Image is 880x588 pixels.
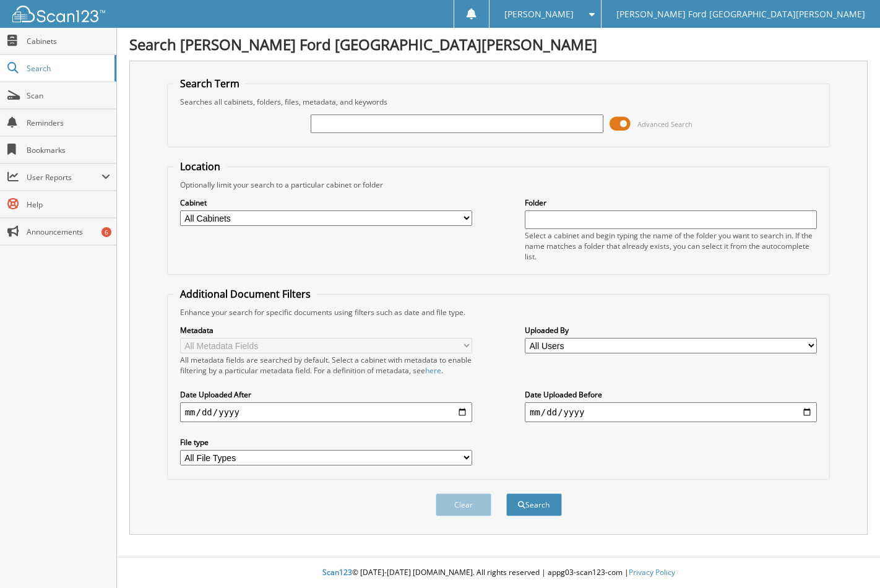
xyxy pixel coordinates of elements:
[174,97,824,107] div: Searches all cabinets, folders, files, metadata, and keywords
[27,145,110,155] span: Bookmarks
[180,437,472,447] label: File type
[27,227,110,237] span: Announcements
[525,402,817,422] input: end
[525,197,817,208] label: Folder
[322,567,352,577] span: Scan123
[506,493,562,516] button: Search
[129,34,868,54] h1: Search [PERSON_NAME] Ford [GEOGRAPHIC_DATA][PERSON_NAME]
[117,558,880,588] div: © [DATE]-[DATE] [DOMAIN_NAME]. All rights reserved | appg03-scan123-com |
[616,11,865,18] span: [PERSON_NAME] Ford [GEOGRAPHIC_DATA][PERSON_NAME]
[629,567,675,577] a: Privacy Policy
[27,36,110,46] span: Cabinets
[174,307,824,318] div: Enhance your search for specific documents using filters such as date and file type.
[101,227,111,237] div: 6
[180,197,472,208] label: Cabinet
[27,118,110,128] span: Reminders
[174,179,824,190] div: Optionally limit your search to a particular cabinet or folder
[27,172,101,183] span: User Reports
[27,63,108,74] span: Search
[174,77,246,90] legend: Search Term
[180,325,472,335] label: Metadata
[525,325,817,335] label: Uploaded By
[504,11,574,18] span: [PERSON_NAME]
[180,355,472,376] div: All metadata fields are searched by default. Select a cabinet with metadata to enable filtering b...
[425,365,441,376] a: here
[436,493,491,516] button: Clear
[180,402,472,422] input: start
[180,389,472,400] label: Date Uploaded After
[525,230,817,262] div: Select a cabinet and begin typing the name of the folder you want to search in. If the name match...
[12,6,105,22] img: scan123-logo-white.svg
[174,160,226,173] legend: Location
[637,119,692,129] span: Advanced Search
[174,287,317,301] legend: Additional Document Filters
[525,389,817,400] label: Date Uploaded Before
[27,90,110,101] span: Scan
[27,199,110,210] span: Help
